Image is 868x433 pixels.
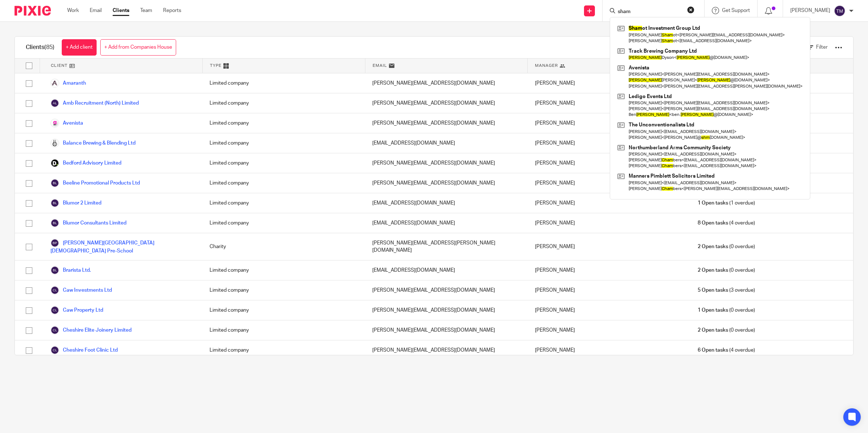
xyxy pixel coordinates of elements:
button: Clear [687,6,694,13]
img: Logo.png [50,79,59,88]
img: Logo.png [50,139,59,147]
span: (4 overdue) [698,219,755,227]
div: [PERSON_NAME] [528,113,690,133]
span: Email [373,62,387,69]
div: Charity [202,233,365,260]
div: [PERSON_NAME] [528,340,690,360]
a: Brarista Ltd. [50,266,91,275]
div: [PERSON_NAME] [528,173,690,193]
a: Avenista [50,119,83,128]
p: [PERSON_NAME] [790,7,830,14]
a: Email [90,7,102,14]
span: Manager [535,62,558,69]
input: Select all [22,59,36,73]
div: Limited company [202,113,365,133]
span: (0 overdue) [698,307,755,314]
img: svg%3E [50,286,59,295]
span: 1 Open tasks [698,199,728,207]
img: svg%3E [834,5,845,17]
img: svg%3E [50,199,59,207]
a: Cheshire Elite Joinery Limited [50,326,131,335]
img: svg%3E [50,346,59,355]
span: 8 Open tasks [698,219,728,227]
div: [PERSON_NAME] [528,153,690,173]
div: Limited company [202,173,365,193]
div: [PERSON_NAME][EMAIL_ADDRESS][DOMAIN_NAME] [365,280,528,300]
a: Blumor Consultants Limited [50,219,126,227]
a: Balance Brewing & Blending Ltd [50,139,135,147]
div: [EMAIL_ADDRESS][DOMAIN_NAME] [365,133,528,153]
span: (0 overdue) [698,243,755,250]
div: [PERSON_NAME][EMAIL_ADDRESS][DOMAIN_NAME] [365,320,528,340]
a: Beeline Promotional Products Ltd [50,179,140,187]
img: svg%3E [50,179,59,187]
span: (4 overdue) [698,347,755,354]
div: Limited company [202,320,365,340]
div: Limited company [202,193,365,213]
a: Clients [113,7,129,14]
img: svg%3E [50,266,59,275]
img: svg%3E [50,326,59,335]
a: + Add client [62,39,97,56]
span: 2 Open tasks [698,243,728,250]
div: [PERSON_NAME] [528,193,690,213]
div: [PERSON_NAME][EMAIL_ADDRESS][PERSON_NAME][DOMAIN_NAME] [365,233,528,260]
div: [EMAIL_ADDRESS][DOMAIN_NAME] [365,260,528,280]
div: Limited company [202,213,365,233]
div: [PERSON_NAME] [528,233,690,260]
span: 6 Open tasks [698,347,728,354]
div: Limited company [202,280,365,300]
div: [EMAIL_ADDRESS][DOMAIN_NAME] [365,193,528,213]
a: Team [140,7,152,14]
span: Get Support [722,8,750,13]
a: Work [67,7,79,14]
span: (3 overdue) [698,287,755,294]
img: svg%3E [50,219,59,227]
img: svg%3E [50,306,59,315]
div: [PERSON_NAME] [528,300,690,320]
span: (0 overdue) [698,267,755,274]
span: 2 Open tasks [698,267,728,274]
a: + Add from Companies House [100,39,176,56]
input: Search [617,9,682,15]
img: Pixie [15,6,51,16]
div: [PERSON_NAME] [528,73,690,93]
div: [PERSON_NAME][EMAIL_ADDRESS][DOMAIN_NAME] [365,93,528,113]
a: Cheshire Foot Clinic Ltd [50,346,118,355]
span: 2 Open tasks [698,327,728,334]
div: Limited company [202,133,365,153]
a: Blumor 2 Limited [50,199,101,207]
div: [PERSON_NAME][EMAIL_ADDRESS][DOMAIN_NAME] [365,173,528,193]
span: (1 overdue) [698,199,755,207]
span: Client [51,62,68,69]
div: [PERSON_NAME] [528,213,690,233]
div: [PERSON_NAME][EMAIL_ADDRESS][DOMAIN_NAME] [365,153,528,173]
span: (85) [44,44,54,50]
img: svg%3E [50,99,59,108]
div: Limited company [202,73,365,93]
div: [PERSON_NAME][EMAIL_ADDRESS][DOMAIN_NAME] [365,73,528,93]
div: [PERSON_NAME] [528,280,690,300]
div: Limited company [202,300,365,320]
img: svg%3E [50,239,59,247]
div: Limited company [202,93,365,113]
div: Limited company [202,340,365,360]
div: [PERSON_NAME] [528,260,690,280]
div: [PERSON_NAME][EMAIL_ADDRESS][DOMAIN_NAME] [365,113,528,133]
div: [PERSON_NAME] [528,320,690,340]
a: Amaranth [50,79,86,88]
span: 5 Open tasks [698,287,728,294]
div: Limited company [202,260,365,280]
a: [PERSON_NAME][GEOGRAPHIC_DATA][DEMOGRAPHIC_DATA] Pre-School [50,239,195,255]
a: Caw Investments Ltd [50,286,112,295]
img: MicrosoftTeams-image.png [50,119,59,128]
img: Deloitte.jpg [50,159,59,167]
a: Caw Property Ltd [50,306,103,315]
a: Bedford Advisory Limited [50,159,121,167]
a: Amb Recruitment (North) Limited [50,99,139,108]
div: [PERSON_NAME] [528,93,690,113]
a: Reports [163,7,181,14]
div: Limited company [202,153,365,173]
div: [PERSON_NAME][EMAIL_ADDRESS][DOMAIN_NAME] [365,300,528,320]
span: (0 overdue) [698,327,755,334]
